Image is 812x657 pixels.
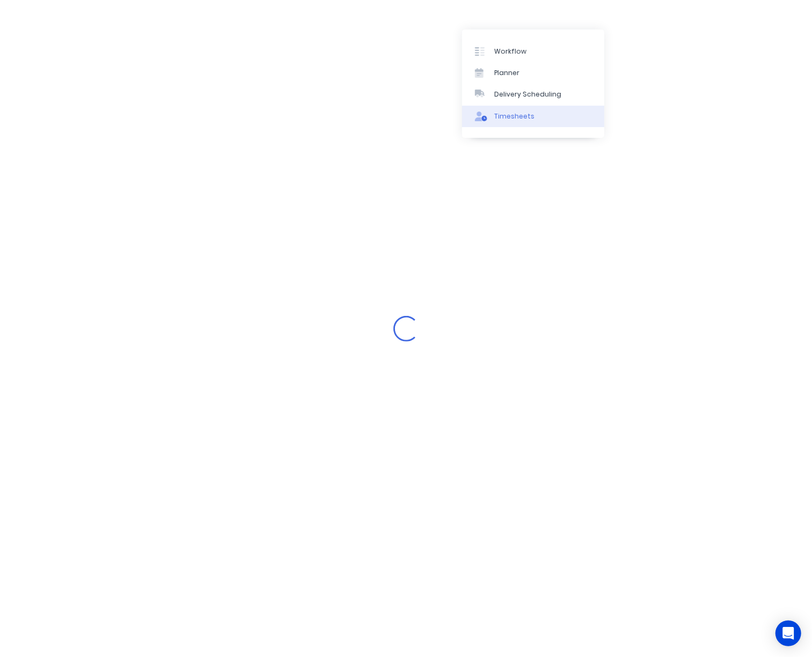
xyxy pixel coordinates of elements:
div: Timesheets [494,112,535,121]
a: Delivery Scheduling [462,84,604,105]
div: Delivery Scheduling [494,90,561,99]
div: Planner [494,68,520,78]
div: Open Intercom Messenger [776,621,801,646]
div: Workflow [494,47,526,56]
a: Timesheets [462,106,604,127]
a: Planner [462,62,604,84]
a: Workflow [462,40,604,62]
